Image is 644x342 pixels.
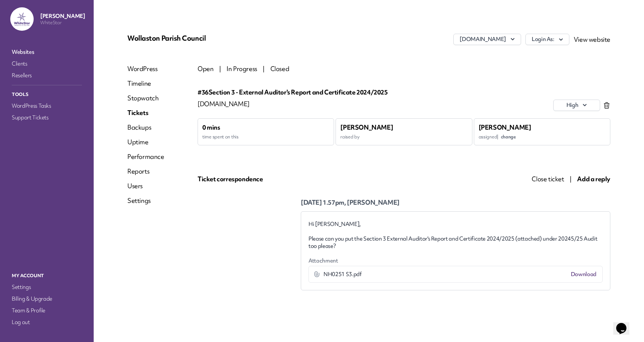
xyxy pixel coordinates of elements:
a: View website [574,35,610,44]
a: Resellers [10,70,83,81]
a: Billing & Upgrade [10,294,83,304]
span: time spent on this [202,134,239,140]
a: Reports [127,167,164,176]
p: [DATE] 1.57pm, [PERSON_NAME] [301,198,610,207]
a: Websites [10,47,83,57]
span: Close ticket [532,175,564,183]
span: Closed [270,64,289,73]
span: | [497,134,498,140]
a: Tickets [127,108,164,117]
button: Login As: [525,34,569,45]
a: Settings [10,282,83,292]
dt: Attachment [308,257,603,264]
span: | [263,64,265,73]
span: | [219,64,221,73]
a: Support Tickets [10,112,83,123]
a: Log out [10,317,83,327]
span: Open [198,64,213,73]
a: Clients [10,59,83,69]
a: Uptime [127,138,164,146]
a: Team & Profile [10,305,83,316]
span: In Progress [226,64,257,73]
span: [PERSON_NAME] [479,123,531,131]
a: WordPress Tasks [10,101,83,111]
a: Users [127,182,164,190]
span: 0 mins [202,123,220,131]
p: Tools [10,90,83,99]
a: Download [571,271,596,278]
span: change [501,134,516,140]
div: Click to change priority [553,100,600,111]
p: [PERSON_NAME] [40,12,85,20]
button: [DOMAIN_NAME] [453,34,521,45]
a: Stopwatch [127,94,164,103]
p: Wollaston Parish Council [127,34,288,42]
div: #36 Section 3 - External Auditor's Report and Certificate 2024/2025 [198,88,610,97]
span: raised by [340,134,359,140]
span: Add a reply [577,175,610,183]
span: assigned [479,134,516,140]
span: | [570,175,572,183]
span: [DOMAIN_NAME] [198,100,250,108]
div: Click to delete ticket [603,102,610,109]
span: Ticket correspondence [198,175,263,183]
button: high [553,100,600,111]
span: NH0251 S3.pdf [323,271,362,278]
p: WhiteStar [40,20,85,26]
a: WordPress [127,64,164,73]
a: Timeline [127,79,164,88]
p: My Account [10,271,83,280]
p: Please can you put the Section 3 External Auditor's Report and Certificate 2024/2025 (attached) u... [308,235,603,250]
a: Performance [127,152,164,161]
a: Settings [127,196,164,205]
iframe: chat widget [613,313,637,335]
a: Backups [127,123,164,132]
span: [PERSON_NAME] [340,123,393,131]
p: Hi [PERSON_NAME], [308,220,603,228]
